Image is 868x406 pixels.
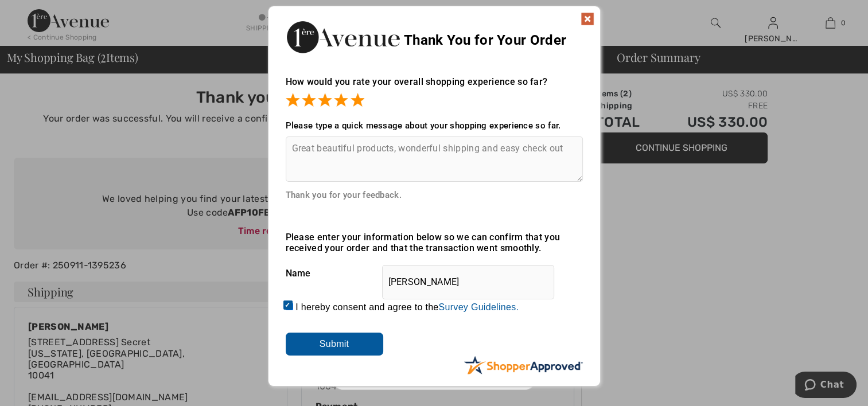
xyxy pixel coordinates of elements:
input: Submit [286,333,383,356]
img: x [581,12,594,26]
span: Thank You for Your Order [404,32,566,48]
img: Thank You for Your Order [286,18,400,56]
div: How would you rate your overall shopping experience so far? [286,65,583,109]
label: I hereby consent and agree to the [295,302,519,313]
div: Please enter your information below so we can confirm that you received your order and that the t... [286,232,583,253]
span: Chat [25,8,49,18]
a: Survey Guidelines. [438,302,519,312]
div: Name [286,259,583,288]
div: Please type a quick message about your shopping experience so far. [286,120,583,131]
div: Thank you for your feedback. [286,190,583,200]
